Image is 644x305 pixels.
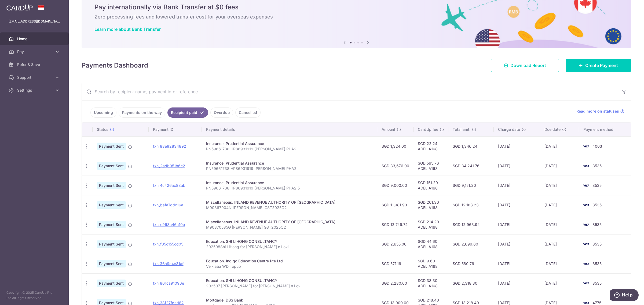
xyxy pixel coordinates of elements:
[202,122,377,136] th: Payment details
[581,241,591,247] img: Bank Card
[414,215,448,234] td: SGD 214.20 ADELIA168
[206,225,373,230] p: M90370585G [PERSON_NAME] GST2025Q2
[581,182,591,189] img: Bank Card
[206,283,373,289] p: 202507 [PERSON_NAME] for [PERSON_NAME] n Lovi
[206,200,373,205] div: Miscellaneous. INLAND REVENUE AUTHORITY OF [GEOGRAPHIC_DATA]
[494,176,540,195] td: [DATE]
[540,136,579,156] td: [DATE]
[17,36,53,42] span: Home
[17,62,53,67] span: Refer & Save
[206,278,373,283] div: Education. SHI LIHONG CONSULTANCY
[498,127,520,132] span: Charge date
[494,234,540,254] td: [DATE]
[149,122,202,136] th: Payment ID
[448,195,494,215] td: SGD 12,183.23
[453,127,470,132] span: Total amt.
[540,215,579,234] td: [DATE]
[206,258,373,264] div: Education. Indigo Education Centre Pte Ltd
[97,127,108,132] span: Status
[97,280,126,287] span: Payment Sent
[377,215,414,234] td: SGD 12,749.74
[97,221,126,228] span: Payment Sent
[494,254,540,273] td: [DATE]
[377,273,414,293] td: SGD 2,280.00
[119,107,165,118] a: Payments on the way
[576,109,624,114] a: Read more on statuses
[540,195,579,215] td: [DATE]
[377,136,414,156] td: SGD 1,324.00
[581,280,591,287] img: Bank Card
[97,240,126,248] span: Payment Sent
[448,273,494,293] td: SGD 2,318.30
[592,300,601,305] span: 4775
[494,156,540,176] td: [DATE]
[494,195,540,215] td: [DATE]
[382,127,395,132] span: Amount
[592,222,602,227] span: 8535
[97,201,126,209] span: Payment Sent
[581,221,591,228] img: Bank Card
[377,156,414,176] td: SGD 33,676.00
[153,281,184,285] a: txn_801ca91096e
[377,195,414,215] td: SGD 11,981.93
[206,297,373,303] div: Mortgage. DBS Bank
[448,176,494,195] td: SGD 9,151.20
[206,244,373,250] p: 202508Shi LiHong for [PERSON_NAME] n Lovi
[17,49,53,54] span: Pay
[153,203,183,207] a: txn_befa7ddc16a
[90,107,116,118] a: Upcoming
[153,300,184,305] a: txn_38f27fded82
[206,161,373,166] div: Insurance. Prudential Assurance
[540,273,579,293] td: [DATE]
[97,182,126,189] span: Payment Sent
[581,143,591,150] img: Bank Card
[581,261,591,267] img: Bank Card
[592,144,602,148] span: 4003
[377,176,414,195] td: SGD 9,000.00
[414,176,448,195] td: SGD 151.20 ADELIA168
[153,242,183,246] a: txn_f05c155cd05
[592,203,602,207] span: 8535
[494,215,540,234] td: [DATE]
[540,156,579,176] td: [DATE]
[610,289,639,302] iframe: Opens a widget where you can find more information
[414,273,448,293] td: SGD 38.30 ADELIA168
[94,14,618,20] h6: Zero processing fees and lowered transfer cost for your overseas expenses
[491,59,559,72] a: Download Report
[510,62,546,69] span: Download Report
[448,254,494,273] td: SGD 580.76
[414,156,448,176] td: SGD 565.76 ADELIA168
[448,136,494,156] td: SGD 1,346.24
[576,109,619,114] span: Read more on statuses
[97,260,126,267] span: Payment Sent
[206,146,373,152] p: PN59661738 HP86931919 [PERSON_NAME] PHA2
[414,136,448,156] td: SGD 22.24 ADELIA168
[82,61,148,70] h4: Payments Dashboard
[9,19,60,24] p: [EMAIL_ADDRESS][DOMAIN_NAME]
[448,215,494,234] td: SGD 12,963.94
[94,3,618,12] h5: Pay internationally via Bank Transfer at $0 fees
[206,185,373,191] p: PN59661738 HP86931919 [PERSON_NAME] PHA2 5
[592,163,602,168] span: 8535
[17,88,53,93] span: Settings
[579,122,631,136] th: Payment method
[97,162,126,170] span: Payment Sent
[592,183,602,188] span: 8535
[418,127,438,132] span: CardUp fee
[6,4,33,11] img: CardUp
[448,156,494,176] td: SGD 34,241.76
[153,261,184,266] a: txn_36a9c4c31af
[592,242,602,246] span: 8535
[585,62,618,69] span: Create Payment
[414,254,448,273] td: SGD 9.60 ADELIA168
[97,143,126,150] span: Payment Sent
[540,254,579,273] td: [DATE]
[94,27,161,32] a: Learn more about Bank Transfer
[414,195,448,215] td: SGD 201.30 ADELIA168
[592,281,602,285] span: 8535
[592,261,602,266] span: 8535
[206,166,373,171] p: PN59661738 HP86931919 [PERSON_NAME] PHA2
[235,107,261,118] a: Cancelled
[448,234,494,254] td: SGD 2,699.60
